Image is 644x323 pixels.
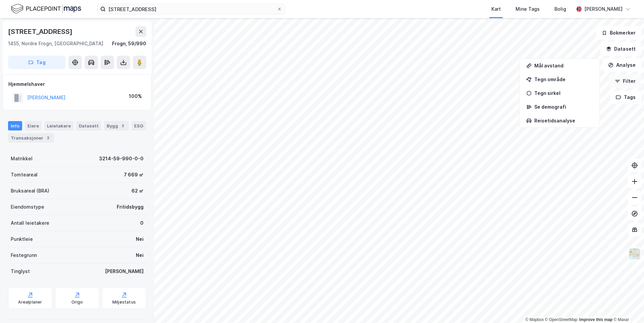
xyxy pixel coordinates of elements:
[534,63,593,68] div: Mål avstand
[11,155,33,163] div: Matrikkel
[545,317,578,322] a: OpenStreetMap
[610,91,641,104] button: Tags
[610,291,644,323] div: Kontrollprogram for chat
[76,121,101,130] div: Datasett
[11,171,38,179] div: Tomteareal
[534,76,593,82] div: Tegn område
[525,317,544,322] a: Mapbox
[104,121,129,130] div: Bygg
[44,121,73,130] div: Leietakere
[491,5,501,13] div: Kart
[11,235,33,243] div: Punktleie
[140,219,144,227] div: 0
[45,134,51,141] div: 3
[106,4,277,14] input: Søk på adresse, matrikkel, gårdeiere, leietakere eller personer
[610,291,644,323] iframe: Chat Widget
[609,74,641,88] button: Filter
[8,133,54,143] div: Transaksjoner
[534,104,593,110] div: Se demografi
[11,3,81,15] img: logo.f888ab2527a4732fd821a326f86c7f29.svg
[105,267,144,275] div: [PERSON_NAME]
[112,40,146,48] div: Frogn, 59/990
[11,267,30,275] div: Tinglyst
[112,300,136,305] div: Miljøstatus
[25,121,42,130] div: Eiere
[117,203,144,211] div: Fritidsbygg
[8,56,66,69] button: Tag
[11,187,49,195] div: Bruksareal (BRA)
[119,122,126,129] div: 3
[600,42,641,56] button: Datasett
[11,219,49,227] div: Antall leietakere
[8,26,74,37] div: [STREET_ADDRESS]
[129,92,142,100] div: 100%
[136,251,144,259] div: Nei
[579,317,612,322] a: Improve this map
[516,5,540,13] div: Mine Tags
[131,187,144,195] div: 62 ㎡
[8,121,22,130] div: Info
[124,171,144,179] div: 7 669 ㎡
[534,90,593,96] div: Tegn sirkel
[602,58,641,72] button: Analyse
[71,300,83,305] div: Origo
[596,26,641,40] button: Bokmerker
[136,235,144,243] div: Nei
[18,300,42,305] div: Arealplaner
[554,5,566,13] div: Bolig
[11,203,44,211] div: Eiendomstype
[11,251,37,259] div: Festegrunn
[131,121,146,130] div: ESG
[99,155,144,163] div: 3214-59-990-0-0
[534,118,593,123] div: Reisetidsanalyse
[8,40,103,48] div: 1455, Nordre Frogn, [GEOGRAPHIC_DATA]
[8,80,146,88] div: Hjemmelshaver
[584,5,623,13] div: [PERSON_NAME]
[628,248,641,260] img: Z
